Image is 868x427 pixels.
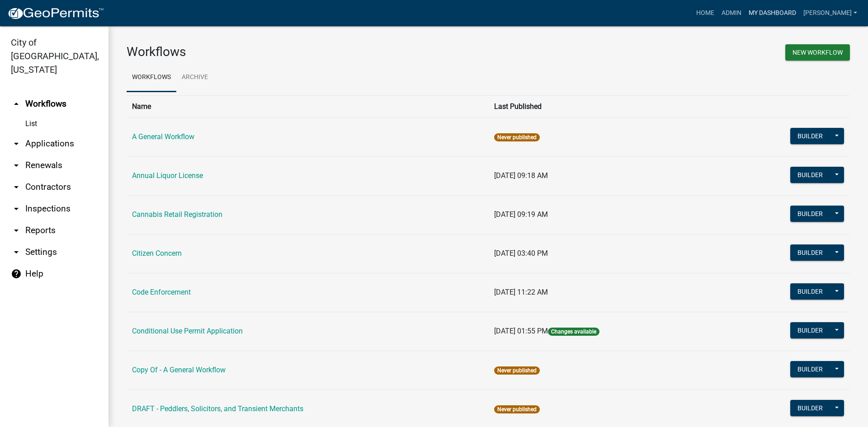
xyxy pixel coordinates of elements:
button: Builder [790,206,830,222]
i: arrow_drop_down [11,182,22,192]
a: Conditional Use Permit Application [132,327,243,335]
span: [DATE] 03:40 PM [494,249,548,258]
i: arrow_drop_down [11,160,22,171]
a: A General Workflow [132,132,194,141]
th: Last Published [489,95,720,117]
a: Annual Liquor License [132,171,203,180]
i: help [11,268,22,279]
i: arrow_drop_down [11,247,22,258]
button: Builder [790,244,830,261]
span: Never published [494,366,540,375]
a: [PERSON_NAME] [800,5,861,22]
a: Citizen Concern [132,249,182,258]
button: Builder [790,361,830,377]
a: Archive [176,63,213,92]
a: Admin [718,5,745,22]
span: [DATE] 01:55 PM [494,327,548,335]
button: Builder [790,167,830,183]
a: Cannabis Retail Registration [132,210,222,219]
i: arrow_drop_down [11,225,22,236]
a: Code Enforcement [132,288,191,296]
button: Builder [790,128,830,144]
button: Builder [790,283,830,300]
a: My Dashboard [745,5,800,22]
button: Builder [790,400,830,416]
span: [DATE] 11:22 AM [494,288,548,296]
button: Builder [790,322,830,338]
a: Home [693,5,718,22]
a: Copy Of - A General Workflow [132,366,226,374]
span: Never published [494,133,540,141]
a: Workflows [127,63,176,92]
a: DRAFT - Peddlers, Solicitors, and Transient Merchants [132,404,303,413]
span: Never published [494,405,540,413]
i: arrow_drop_down [11,203,22,214]
h3: Workflows [127,44,481,60]
span: Changes available [548,328,599,336]
th: Name [127,95,489,117]
i: arrow_drop_down [11,138,22,149]
i: arrow_drop_up [11,99,22,109]
button: New Workflow [785,44,850,61]
span: [DATE] 09:19 AM [494,210,548,219]
span: [DATE] 09:18 AM [494,171,548,180]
